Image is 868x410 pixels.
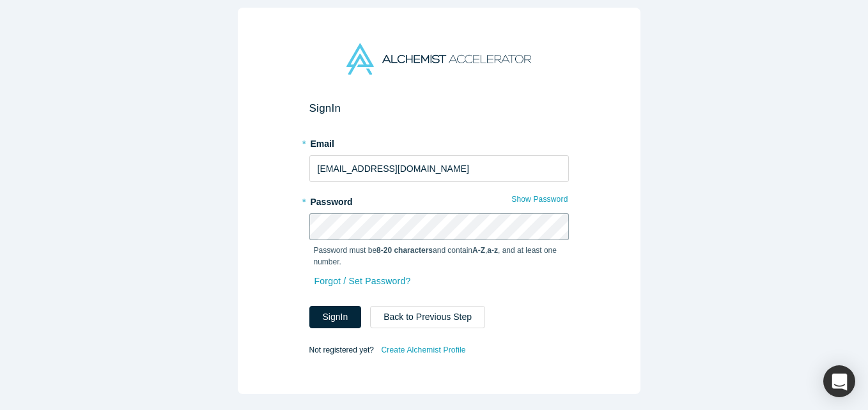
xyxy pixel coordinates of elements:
[511,191,568,208] button: Show Password
[370,306,485,328] button: Back to Previous Step
[380,342,466,358] a: Create Alchemist Profile
[309,102,569,115] h2: Sign In
[314,245,564,268] p: Password must be and contain , , and at least one number.
[309,306,362,328] button: SignIn
[309,133,569,151] label: Email
[376,246,433,255] strong: 8-20 characters
[487,246,498,255] strong: a-z
[309,191,569,209] label: Password
[314,270,412,292] a: Forgot / Set Password?
[472,246,485,255] strong: A-Z
[309,345,374,354] span: Not registered yet?
[346,43,531,75] img: Alchemist Accelerator Logo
